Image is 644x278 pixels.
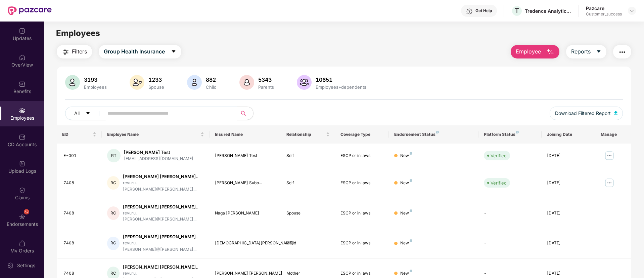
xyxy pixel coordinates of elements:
[340,240,383,246] div: ESCP or in laws
[478,228,541,259] td: -
[281,125,335,144] th: Relationship
[123,173,204,180] div: [PERSON_NAME] [PERSON_NAME]..
[123,240,204,253] div: revuru.[PERSON_NAME]@[PERSON_NAME]...
[239,75,254,90] img: svg+xml;base64,PHN2ZyB4bWxucz0iaHR0cDovL3d3dy53My5vcmcvMjAwMC9zdmciIHhtbG5zOnhsaW5rPSJodHRwOi8vd3...
[618,48,626,56] img: svg+xml;base64,PHN2ZyB4bWxucz0iaHR0cDovL3d3dy53My5vcmcvMjAwMC9zdmciIHdpZHRoPSIyNCIgaGVpZ2h0PSIyNC...
[525,8,572,14] div: Tredence Analytics Solutions Private Limited
[19,28,26,34] img: svg+xml;base64,PHN2ZyBpZD0iVXBkYXRlZCIgeG1sbnM9Imh0dHA6Ly93d3cudzMub3JnLzIwMDAvc3ZnIiB3aWR0aD0iMj...
[604,177,615,188] img: manageButton
[187,75,202,90] img: svg+xml;base64,PHN2ZyB4bWxucz0iaHR0cDovL3d3dy53My5vcmcvMjAwMC9zdmciIHhtbG5zOnhsaW5rPSJodHRwOi8vd3...
[595,125,631,144] th: Manage
[516,47,541,56] span: Employee
[107,149,121,162] div: RT
[19,54,26,61] img: svg+xml;base64,PHN2ZyBpZD0iSG9tZSIgeG1sbnM9Imh0dHA6Ly93d3cudzMub3JnLzIwMDAvc3ZnIiB3aWR0aD0iMjAiIG...
[335,125,389,144] th: Coverage Type
[400,240,412,246] div: New
[19,187,26,194] img: svg+xml;base64,PHN2ZyBpZD0iQ2xhaW0iIHhtbG5zPSJodHRwOi8vd3d3LnczLm9yZy8yMDAwL3N2ZyIgd2lkdGg9IjIwIi...
[215,240,276,246] div: [DEMOGRAPHIC_DATA][PERSON_NAME]
[436,131,439,133] img: svg+xml;base64,PHN2ZyB4bWxucz0iaHR0cDovL3d3dy53My5vcmcvMjAwMC9zdmciIHdpZHRoPSI4IiBoZWlnaHQ9IjgiIH...
[19,134,26,141] img: svg+xml;base64,PHN2ZyBpZD0iQ0RfQWNjb3VudHMiIGRhdGEtbmFtZT0iQ0QgQWNjb3VudHMiIHhtbG5zPSJodHRwOi8vd3...
[340,210,383,216] div: ESCP or in laws
[550,107,623,120] button: Download Filtered Report
[297,75,312,90] img: svg+xml;base64,PHN2ZyB4bWxucz0iaHR0cDovL3d3dy53My5vcmcvMjAwMC9zdmciIHhtbG5zOnhsaW5rPSJodHRwOi8vd3...
[8,6,52,15] img: New Pazcare Logo
[555,110,611,117] span: Download Filtered Report
[547,210,590,216] div: [DATE]
[107,176,120,190] div: RC
[629,8,635,13] img: svg+xml;base64,PHN2ZyBpZD0iRHJvcGRvd24tMzJ4MzIiIHhtbG5zPSJodHRwOi8vd3d3LnczLm9yZy8yMDAwL3N2ZyIgd2...
[19,81,26,87] img: svg+xml;base64,PHN2ZyBpZD0iQmVuZWZpdHMiIHhtbG5zPSJodHRwOi8vd3d3LnczLm9yZy8yMDAwL3N2ZyIgd2lkdGg9Ij...
[24,209,29,214] div: 52
[62,132,91,137] span: EID
[400,180,412,186] div: New
[204,84,218,90] div: Child
[314,76,368,83] div: 10651
[614,111,617,115] img: svg+xml;base64,PHN2ZyB4bWxucz0iaHR0cDovL3d3dy53My5vcmcvMjAwMC9zdmciIHhtbG5zOnhsaW5rPSJodHRwOi8vd3...
[566,45,606,58] button: Reportscaret-down
[511,45,559,58] button: Employee
[410,209,412,212] img: svg+xml;base64,PHN2ZyB4bWxucz0iaHR0cDovL3d3dy53My5vcmcvMjAwMC9zdmciIHdpZHRoPSI4IiBoZWlnaHQ9IjgiIH...
[410,270,412,272] img: svg+xml;base64,PHN2ZyB4bWxucz0iaHR0cDovL3d3dy53My5vcmcvMjAwMC9zdmciIHdpZHRoPSI4IiBoZWlnaHQ9IjgiIH...
[83,76,108,83] div: 3193
[394,132,473,137] div: Endorsement Status
[466,8,473,15] img: svg+xml;base64,PHN2ZyBpZD0iSGVscC0zMngzMiIgeG1sbnM9Imh0dHA6Ly93d3cudzMub3JnLzIwMDAvc3ZnIiB3aWR0aD...
[62,48,70,56] img: svg+xml;base64,PHN2ZyB4bWxucz0iaHR0cDovL3d3dy53My5vcmcvMjAwMC9zdmciIHdpZHRoPSIyNCIgaGVpZ2h0PSIyNC...
[102,125,210,144] th: Employee Name
[210,125,281,144] th: Insured Name
[215,153,276,159] div: [PERSON_NAME] Test
[123,210,204,223] div: revuru.[PERSON_NAME]@[PERSON_NAME]...
[546,48,554,56] img: svg+xml;base64,PHN2ZyB4bWxucz0iaHR0cDovL3d3dy53My5vcmcvMjAwMC9zdmciIHhtbG5zOnhsaW5rPSJodHRwOi8vd3...
[15,262,37,269] div: Settings
[74,110,80,117] span: All
[104,47,165,56] span: Group Health Insurance
[257,76,275,83] div: 5343
[7,262,14,269] img: svg+xml;base64,PHN2ZyBpZD0iU2V0dGluZy0yMHgyMCIgeG1sbnM9Imh0dHA6Ly93d3cudzMub3JnLzIwMDAvc3ZnIiB3aW...
[123,264,204,270] div: [PERSON_NAME] [PERSON_NAME]..
[400,210,412,216] div: New
[19,213,26,220] img: svg+xml;base64,PHN2ZyBpZD0iRW5kb3JzZW1lbnRzIiB4bWxucz0iaHR0cDovL3d3dy53My5vcmcvMjAwMC9zdmciIHdpZH...
[19,240,26,247] img: svg+xml;base64,PHN2ZyBpZD0iTXlfT3JkZXJzIiBkYXRhLW5hbWU9Ik15IE9yZGVycyIgeG1sbnM9Imh0dHA6Ly93d3cudz...
[123,234,204,240] div: [PERSON_NAME] [PERSON_NAME]..
[410,239,412,242] img: svg+xml;base64,PHN2ZyB4bWxucz0iaHR0cDovL3d3dy53My5vcmcvMjAwMC9zdmciIHdpZHRoPSI4IiBoZWlnaHQ9IjgiIH...
[56,28,100,38] span: Employees
[410,179,412,182] img: svg+xml;base64,PHN2ZyB4bWxucz0iaHR0cDovL3d3dy53My5vcmcvMjAwMC9zdmciIHdpZHRoPSI4IiBoZWlnaHQ9IjgiIH...
[475,8,492,13] div: Get Help
[63,270,96,277] div: 7408
[65,107,106,120] button: Allcaret-down
[124,156,193,162] div: [EMAIL_ADDRESS][DOMAIN_NAME]
[147,84,166,90] div: Spouse
[83,84,108,90] div: Employees
[596,49,601,55] span: caret-down
[57,45,92,58] button: Filters
[515,7,519,15] span: T
[99,45,181,58] button: Group Health Insurancecaret-down
[286,180,329,186] div: Self
[63,210,96,216] div: 7408
[286,210,329,216] div: Spouse
[124,149,193,156] div: [PERSON_NAME] Test
[237,107,254,120] button: search
[63,240,96,246] div: 7408
[547,180,590,186] div: [DATE]
[130,75,144,90] img: svg+xml;base64,PHN2ZyB4bWxucz0iaHR0cDovL3d3dy53My5vcmcvMjAwMC9zdmciIHhtbG5zOnhsaW5rPSJodHRwOi8vd3...
[215,180,276,186] div: [PERSON_NAME] Subb...
[171,49,176,55] span: caret-down
[65,75,80,90] img: svg+xml;base64,PHN2ZyB4bWxucz0iaHR0cDovL3d3dy53My5vcmcvMjAwMC9zdmciIHhtbG5zOnhsaW5rPSJodHRwOi8vd3...
[547,240,590,246] div: [DATE]
[123,204,204,210] div: [PERSON_NAME] [PERSON_NAME]..
[107,237,120,250] div: RC
[19,160,26,167] img: svg+xml;base64,PHN2ZyBpZD0iVXBsb2FkX0xvZ3MiIGRhdGEtbmFtZT0iVXBsb2FkIExvZ3MiIHhtbG5zPSJodHRwOi8vd3...
[491,180,507,186] div: Verified
[478,198,541,229] td: -
[286,153,329,159] div: Self
[516,131,519,133] img: svg+xml;base64,PHN2ZyB4bWxucz0iaHR0cDovL3d3dy53My5vcmcvMjAwMC9zdmciIHdpZHRoPSI4IiBoZWlnaHQ9IjgiIH...
[586,5,622,11] div: Pazcare
[86,111,90,116] span: caret-down
[340,153,383,159] div: ESCP or in laws
[286,132,324,137] span: Relationship
[491,152,507,159] div: Verified
[400,153,412,159] div: New
[586,11,622,17] div: Customer_success
[314,84,368,90] div: Employees+dependents
[542,125,595,144] th: Joining Date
